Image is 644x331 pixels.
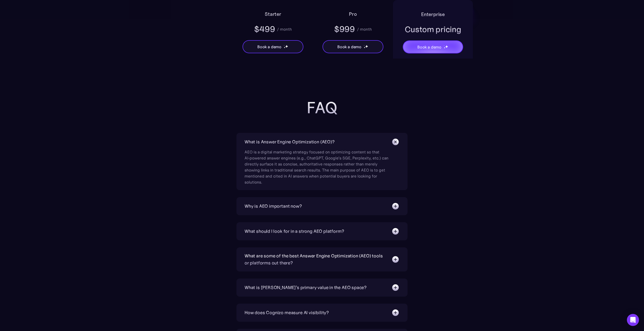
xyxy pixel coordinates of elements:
[284,45,285,46] img: star
[444,47,446,49] img: star
[245,284,367,291] div: What is [PERSON_NAME]’s primary value in the AEO space?
[277,26,292,32] div: / month
[245,138,335,145] div: What is Answer Engine Optimization (AEO)?
[337,44,361,50] div: Book a demo
[405,24,461,35] div: Custom pricing
[245,252,386,266] div: What are some of the best Answer Engine Optimization (AEO) tools or platforms out there?
[323,40,383,53] a: Book a demostarstarstar
[357,26,372,32] div: / month
[284,47,286,48] img: star
[254,24,275,35] div: $499
[243,40,303,53] a: Book a demostarstarstar
[417,44,441,50] div: Book a demo
[421,10,445,18] h2: Enterprise
[257,44,281,50] div: Book a demo
[444,45,445,46] img: star
[364,45,365,46] img: star
[403,40,463,53] a: Book a demostarstarstar
[245,146,390,185] div: AEO is a digital marketing strategy focused on optimizing content so that AI‑powered answer engin...
[221,99,423,117] h2: FAQ
[364,47,366,48] img: star
[349,10,357,18] h2: Pro
[245,309,329,316] div: How does Cognizo measure AI visibility?
[445,45,448,48] img: star
[627,314,639,326] div: Open Intercom Messenger
[245,203,302,210] div: Why is AEO important now?
[334,24,355,35] div: $999
[365,45,368,48] img: star
[245,228,344,235] div: What should I look for in a strong AEO platform?
[265,10,281,18] h2: Starter
[285,45,288,48] img: star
